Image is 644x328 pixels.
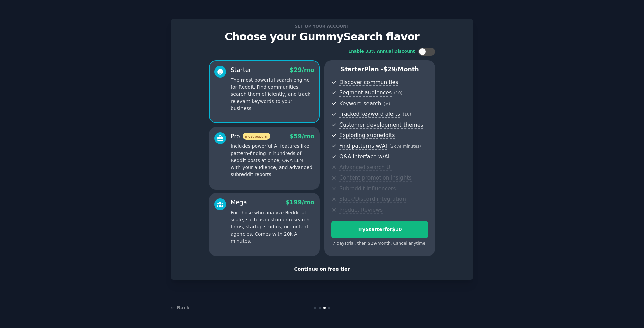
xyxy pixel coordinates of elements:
[348,49,415,55] div: Enable 33% Annual Discount
[231,209,314,245] p: For those who analyze Reddit at scale, such as customer research firms, startup studios, or conte...
[339,207,383,214] span: Product Reviews
[290,66,314,73] span: $ 29 /mo
[178,266,466,273] div: Continue on free tier
[339,164,392,171] span: Advanced search UI
[231,198,247,207] div: Mega
[331,65,428,74] p: Starter Plan -
[286,199,314,206] span: $ 199 /mo
[231,66,251,74] div: Starter
[339,132,395,139] span: Exploding subreddits
[231,143,314,178] p: Includes powerful AI features like pattern-finding in hundreds of Reddit posts at once, Q&A LLM w...
[394,91,402,95] span: ( 10 )
[389,144,421,149] span: ( 2k AI minutes )
[339,143,387,150] span: Find patterns w/AI
[171,305,189,310] a: ← Back
[339,79,398,86] span: Discover communities
[331,241,428,247] div: 7 days trial, then $ 29 /month . Cancel anytime.
[339,89,392,97] span: Segment audiences
[402,112,411,117] span: ( 10 )
[332,226,428,233] div: Try Starter for $10
[339,121,423,129] span: Customer development themes
[290,133,314,140] span: $ 59 /mo
[339,174,412,182] span: Content promotion insights
[243,133,271,140] span: most popular
[294,23,351,30] span: Set up your account
[331,221,428,238] button: TryStarterfor$10
[178,31,466,43] p: Choose your GummySearch flavor
[231,132,270,141] div: Pro
[339,196,406,203] span: Slack/Discord integration
[339,185,396,192] span: Subreddit influencers
[339,100,381,107] span: Keyword search
[339,111,400,118] span: Tracked keyword alerts
[339,153,389,160] span: Q&A interface w/AI
[384,102,390,106] span: ( ∞ )
[231,77,314,112] p: The most powerful search engine for Reddit. Find communities, search them efficiently, and track ...
[383,66,419,73] span: $ 29 /month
